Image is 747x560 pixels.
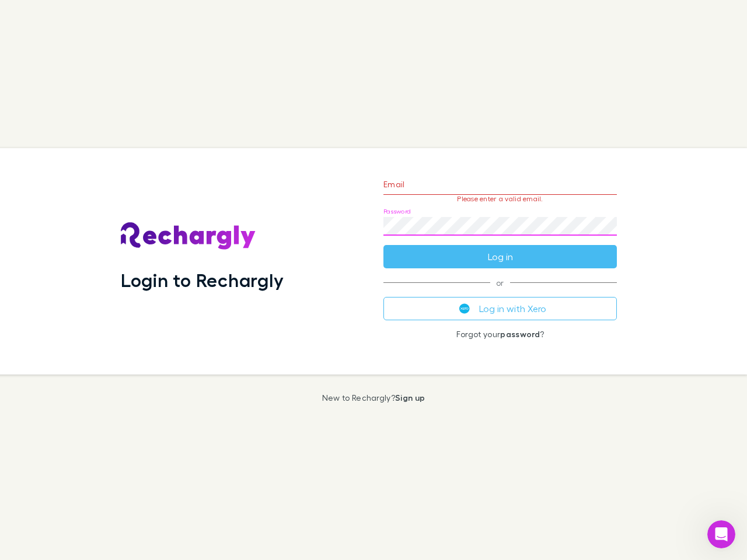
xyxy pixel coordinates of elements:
[383,282,617,283] span: or
[383,297,617,320] button: Log in with Xero
[322,393,425,402] p: New to Rechargly?
[500,329,540,339] a: password
[395,393,425,402] a: Sign up
[459,303,470,314] img: Xero's logo
[121,269,284,291] h1: Login to Rechargly
[383,245,617,268] button: Log in
[383,195,617,203] p: Please enter a valid email.
[121,222,256,250] img: Rechargly's Logo
[707,520,735,548] iframe: Intercom live chat
[383,330,617,339] p: Forgot your ?
[383,207,411,216] label: Password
